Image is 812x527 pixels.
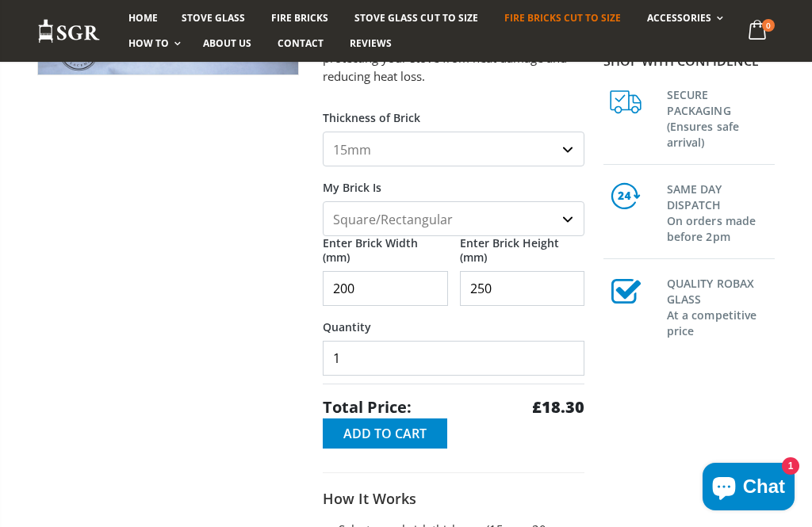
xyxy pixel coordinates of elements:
[271,11,328,25] span: Fire Bricks
[117,6,170,31] a: Home
[460,236,585,265] label: Enter Brick Height (mm)
[37,18,101,44] img: Stove Glass Replacement
[667,84,775,151] h3: SECURE PACKAGING (Ensures safe arrival)
[128,36,169,50] span: How To
[259,6,340,31] a: Fire Bricks
[667,273,775,339] h3: QUALITY ROBAX GLASS At a competitive price
[762,19,775,32] span: 0
[343,6,489,31] a: Stove Glass Cut To Size
[323,489,584,508] h3: How It Works
[492,6,633,31] a: Fire Bricks Cut To Size
[742,16,775,47] a: 0
[323,166,584,195] label: My Brick Is
[343,425,427,442] span: Add to Cart
[191,31,263,56] a: About us
[170,6,257,31] a: Stove Glass
[338,31,404,56] a: Reviews
[323,418,447,449] button: Add to Cart
[667,178,775,245] h3: SAME DAY DISPATCH On orders made before 2pm
[354,11,477,25] span: Stove Glass Cut To Size
[647,11,711,25] span: Accessories
[128,11,158,25] span: Home
[278,36,324,50] span: Contact
[323,306,584,334] label: Quantity
[323,396,412,418] span: Total Price:
[203,36,251,50] span: About us
[635,6,731,31] a: Accessories
[266,31,335,56] a: Contact
[532,396,584,418] strong: £18.30
[117,31,189,56] a: How To
[504,11,621,25] span: Fire Bricks Cut To Size
[182,11,245,25] span: Stove Glass
[323,97,584,125] label: Thickness of Brick
[698,463,799,514] inbox-online-store-chat: Shopify online store chat
[323,236,448,265] label: Enter Brick Width (mm)
[350,36,392,50] span: Reviews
